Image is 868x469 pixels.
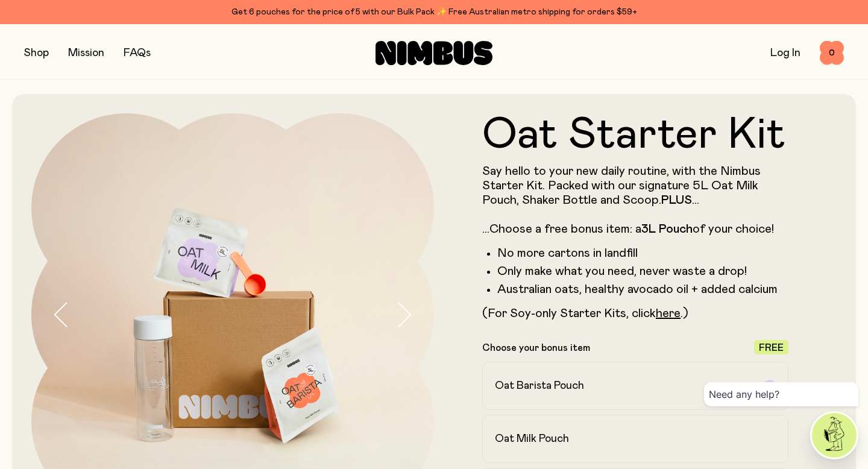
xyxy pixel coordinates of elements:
[497,282,788,297] li: Australian oats, healthy avocado oil + added calcium
[659,223,693,235] strong: Pouch
[482,113,788,157] h1: Oat Starter Kit
[497,264,788,279] li: Only make what you need, never waste a drop!
[68,48,104,58] a: Mission
[759,343,784,353] span: Free
[495,432,569,446] h2: Oat Milk Pouch
[495,379,584,393] h2: Oat Barista Pouch
[656,307,681,319] a: here
[704,382,858,406] div: Need any help?
[497,246,788,260] li: No more cartons in landfill
[482,164,788,236] p: Say hello to your new daily routine, with the Nimbus Starter Kit. Packed with our signature 5L Oa...
[770,48,800,58] a: Log In
[812,413,857,458] img: agent
[482,342,590,354] p: Choose your bonus item
[641,223,656,235] strong: 3L
[661,194,692,206] strong: PLUS
[24,5,844,19] div: Get 6 pouches for the price of 5 with our Bulk Pack ✨ Free Australian metro shipping for orders $59+
[124,48,151,58] a: FAQs
[482,306,788,321] p: (For Soy-only Starter Kits, click .)
[820,41,844,65] button: 0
